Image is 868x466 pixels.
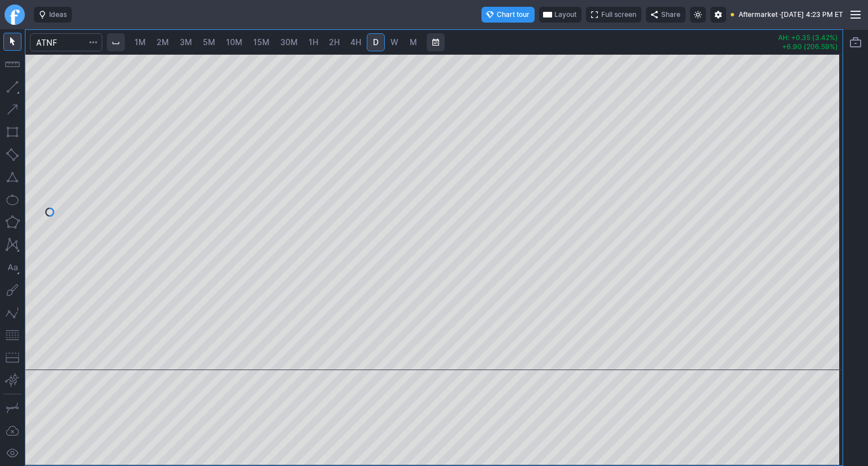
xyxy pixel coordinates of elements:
[3,100,21,118] button: Arrow
[3,281,21,299] button: Brush
[847,33,865,51] button: Portfolio watchlist
[3,146,21,164] button: Rotated rectangle
[586,7,641,23] button: Full screen
[34,7,72,23] button: Ideas
[3,236,21,254] button: XABCD
[601,9,636,20] span: Full screen
[3,191,21,209] button: Ellipse
[5,5,25,25] a: Finviz.com
[554,9,576,20] span: Layout
[781,9,843,20] span: [DATE] 4:23 PM ET
[539,7,581,23] button: Layout
[3,421,21,439] button: Drawings autosave: Off
[3,371,21,389] button: Anchored VWAP
[3,55,21,73] button: Measure
[661,9,680,20] span: Share
[3,349,21,367] button: Position
[3,444,21,462] button: Hide drawings
[710,7,726,23] button: Settings
[646,7,685,23] button: Share
[49,9,67,20] span: Ideas
[497,9,530,20] span: Chart tour
[3,213,21,231] button: Polygon
[481,7,535,23] button: Chart tour
[690,7,706,23] button: Toggle light mode
[3,326,21,344] button: Fibonacci retracements
[3,304,21,322] button: Elliott waves
[3,33,21,51] button: Mouse
[3,123,21,141] button: Rectangle
[739,9,781,20] span: Aftermarket ·
[3,258,21,276] button: Text
[3,399,21,417] button: Drawing mode: Single
[3,168,21,186] button: Triangle
[3,78,21,96] button: Line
